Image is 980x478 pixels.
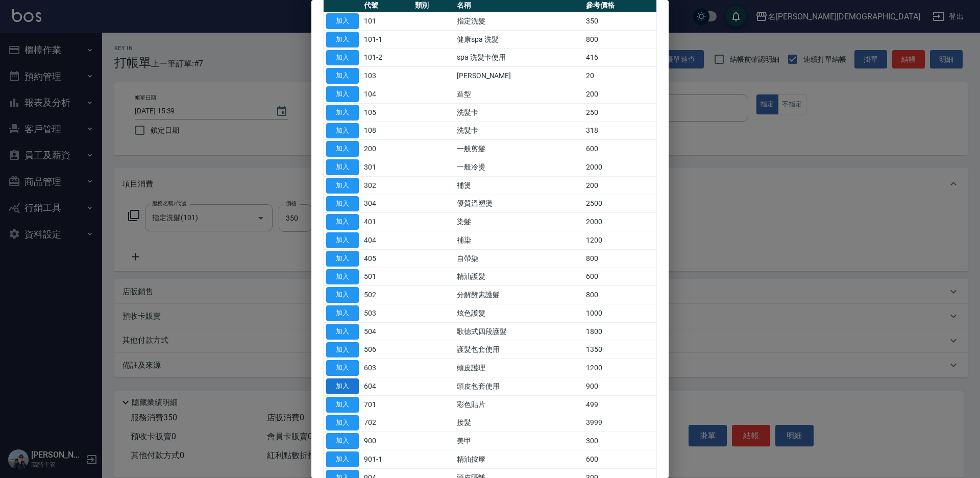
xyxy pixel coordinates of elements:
[361,158,412,177] td: 301
[454,414,583,432] td: 接髮
[454,176,583,195] td: 補燙
[454,286,583,304] td: 分解酵素護髮
[454,268,583,286] td: 精油護髮
[361,49,412,67] td: 101-2
[361,67,412,85] td: 103
[361,140,412,158] td: 200
[326,269,359,285] button: 加入
[454,122,583,140] td: 洗髮卡
[361,395,412,414] td: 701
[583,322,656,341] td: 1800
[583,176,656,195] td: 200
[361,195,412,213] td: 304
[454,49,583,67] td: spa 洗髮卡使用
[326,196,359,212] button: 加入
[326,232,359,248] button: 加入
[326,68,359,84] button: 加入
[454,304,583,323] td: 炫色護髮
[583,268,656,286] td: 600
[326,141,359,157] button: 加入
[454,67,583,85] td: [PERSON_NAME]
[583,395,656,414] td: 499
[583,140,656,158] td: 600
[454,450,583,469] td: 精油按摩
[326,32,359,47] button: 加入
[361,450,412,469] td: 901-1
[361,85,412,104] td: 104
[326,123,359,139] button: 加入
[326,50,359,66] button: 加入
[583,286,656,304] td: 800
[454,231,583,250] td: 補染
[454,213,583,231] td: 染髮
[454,30,583,49] td: 健康spa 洗髮
[583,359,656,377] td: 1200
[454,140,583,158] td: 一般剪髮
[583,450,656,469] td: 600
[583,432,656,450] td: 300
[361,122,412,140] td: 108
[454,195,583,213] td: 優質溫塑燙
[583,213,656,231] td: 2000
[583,341,656,359] td: 1350
[583,231,656,250] td: 1200
[361,231,412,250] td: 404
[326,251,359,267] button: 加入
[583,85,656,104] td: 200
[326,324,359,340] button: 加入
[326,159,359,175] button: 加入
[361,286,412,304] td: 502
[583,49,656,67] td: 416
[583,195,656,213] td: 2500
[361,359,412,377] td: 603
[454,432,583,450] td: 美甲
[326,433,359,449] button: 加入
[454,12,583,31] td: 指定洗髮
[454,322,583,341] td: 歌德式四段護髮
[454,85,583,104] td: 造型
[361,268,412,286] td: 501
[326,360,359,376] button: 加入
[583,249,656,268] td: 800
[454,359,583,377] td: 頭皮護理
[361,176,412,195] td: 302
[361,249,412,268] td: 405
[326,86,359,102] button: 加入
[326,105,359,121] button: 加入
[361,12,412,31] td: 101
[326,287,359,303] button: 加入
[361,341,412,359] td: 506
[361,304,412,323] td: 503
[361,414,412,432] td: 702
[361,377,412,396] td: 604
[583,103,656,122] td: 250
[454,395,583,414] td: 彩色貼片
[454,341,583,359] td: 護髮包套使用
[326,451,359,467] button: 加入
[361,30,412,49] td: 101-1
[361,103,412,122] td: 105
[583,30,656,49] td: 800
[583,12,656,31] td: 350
[326,342,359,358] button: 加入
[361,322,412,341] td: 504
[361,432,412,450] td: 900
[454,377,583,396] td: 頭皮包套使用
[326,378,359,394] button: 加入
[583,67,656,85] td: 20
[583,304,656,323] td: 1000
[326,214,359,230] button: 加入
[454,249,583,268] td: 自帶染
[326,13,359,29] button: 加入
[454,103,583,122] td: 洗髮卡
[326,397,359,413] button: 加入
[326,305,359,321] button: 加入
[326,178,359,194] button: 加入
[583,122,656,140] td: 318
[583,158,656,177] td: 2000
[583,414,656,432] td: 3999
[454,158,583,177] td: 一般冷燙
[326,415,359,431] button: 加入
[361,213,412,231] td: 401
[583,377,656,396] td: 900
